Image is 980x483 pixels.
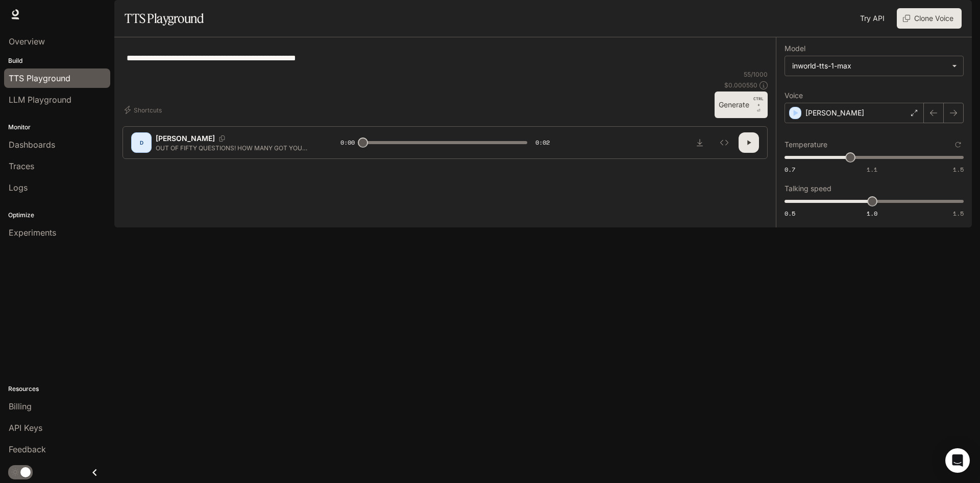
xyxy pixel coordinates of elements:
p: Voice [785,92,803,99]
span: 0.5 [785,209,795,218]
span: 1.1 [867,165,877,174]
p: CTRL + [753,96,764,108]
a: Try API [856,8,889,29]
p: ⏎ [753,96,764,114]
p: [PERSON_NAME] [805,108,864,118]
button: GenerateCTRL +⏎ [715,91,768,118]
button: Clone Voice [897,8,962,29]
span: 0:02 [535,137,550,148]
h1: TTS Playground [125,8,204,29]
span: 1.0 [867,209,877,218]
p: 55 / 1000 [744,70,768,79]
span: 1.5 [953,165,964,174]
span: 0:00 [340,137,355,148]
p: [PERSON_NAME] [156,133,215,144]
div: D [133,134,150,151]
p: OUT OF FIFTY QUESTIONS! HOW MANY GOT YOU CORRECT ? [156,144,316,152]
button: Download audio [690,132,710,153]
p: $ 0.000550 [724,81,757,89]
p: Temperature [785,141,827,148]
p: Talking speed [785,185,831,192]
div: Open Intercom Messenger [945,448,970,473]
span: 1.5 [953,209,964,218]
span: 0.7 [785,165,795,174]
button: Inspect [714,132,734,153]
button: Reset to default [952,139,964,150]
div: inworld-tts-1-max [792,61,947,71]
div: inworld-tts-1-max [785,56,963,76]
button: Shortcuts [122,102,166,118]
button: Copy Voice ID [215,135,229,142]
p: Model [785,45,805,52]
